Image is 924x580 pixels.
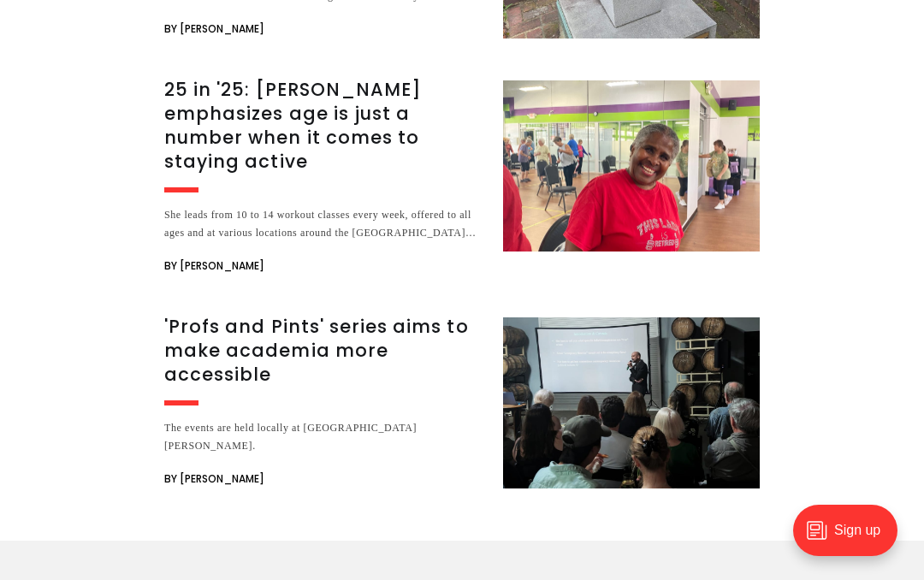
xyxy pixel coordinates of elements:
span: By [PERSON_NAME] [164,19,264,39]
div: The events are held locally at [GEOGRAPHIC_DATA][PERSON_NAME]. [164,419,483,455]
div: She leads from 10 to 14 workout classes every week, offered to all ages and at various locations ... [164,206,483,242]
h3: 'Profs and Pints' series aims to make academia more accessible [164,315,483,387]
img: 25 in '25: Debra Sims Fleisher emphasizes age is just a number when it comes to staying active [503,80,760,252]
img: 'Profs and Pints' series aims to make academia more accessible [503,317,760,488]
span: By [PERSON_NAME] [164,469,264,489]
h3: 25 in '25: [PERSON_NAME] emphasizes age is just a number when it comes to staying active [164,78,483,174]
span: By [PERSON_NAME] [164,256,264,276]
a: 'Profs and Pints' series aims to make academia more accessible The events are held locally at [GE... [164,317,760,489]
a: 25 in '25: [PERSON_NAME] emphasizes age is just a number when it comes to staying active She lead... [164,80,760,276]
iframe: portal-trigger [779,496,924,580]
